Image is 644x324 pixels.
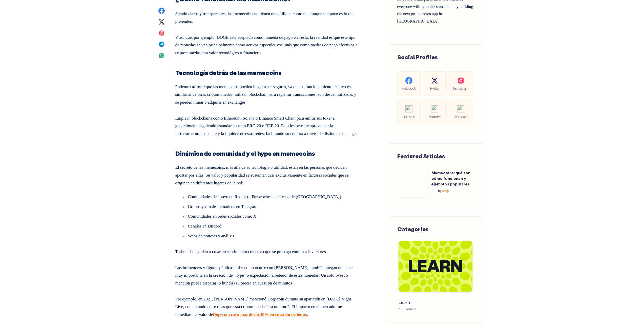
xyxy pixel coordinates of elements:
img: social-linkedin.be646fe421ccab3a2ad91cb58bdc9694.svg [405,105,412,112]
a: Memecoins: qué son, cómo funcionan y ejemplos populares [431,170,472,186]
span: Featured Articles [397,153,445,160]
img: social-youtube.99db9aba05279f803f3e7a4a838dfb6c.svg [431,105,438,112]
img: Blog-Tag-Cover---Learn.png [399,241,472,292]
p: Podemos afirmar que las memecoins pueden llegar a ser seguras, ya que su funcionamiento técnico e... [175,81,359,106]
a: Dogecoin cayó más de un 30% en cuestión de horas [213,312,307,317]
a: Youtube [423,100,446,124]
a: Instagram [449,71,472,96]
span: Social Profiles [397,53,438,61]
p: Los influencers y figuras públicas, tal y como ocurre con [PERSON_NAME], también juegan un papel ... [175,262,359,287]
a: Facebook [397,71,421,96]
a: LinkedIn [397,100,421,124]
img: social-warpcast.e8a23a7ed3178af0345123c41633f860.png [457,105,464,112]
p: El secreto de las memecoins, más allá de su tecnología o utilidad, están en las personas que deci... [175,162,359,187]
span: Youtube [427,114,442,120]
h3: Dinámica de comunidad y el hype en memecoins [175,144,359,158]
li: Canales en Discord [183,222,359,232]
li: Comunidades de apoyo en Reddit (o Forocoches en el caso de [GEOGRAPHIC_DATA]) [183,193,359,203]
span: Categories [397,225,429,233]
p: Siendo claros y transparentes, las memecoins no tienen una utilidad como tal, aunque tampoco es l... [175,8,359,26]
li: Webs de noticias y análisis [183,232,359,240]
span: Learn [399,299,445,306]
h3: Tecnología detrás de las memecoins [175,63,359,78]
span: By [438,189,442,193]
a: Warpcast [449,100,472,124]
span: LinkedIn [401,114,417,120]
p: Por ejemplo, en 2021, [PERSON_NAME] mencionó Dogecoin durante su aparición en [DATE] Night Live, ... [175,293,359,319]
li: Comunidades en redes sociales como X [183,213,359,222]
p: Y aunque, por ejemplo, DOGE está aceptado como moneda de pago en Tesla, la realidad es que este t... [175,32,359,57]
a: ByVenga [431,189,450,193]
p: Todas ellas ayudan a crear un sentimiento colectivo que se propaga entre sus inversores. [175,246,359,256]
a: Twitter [423,71,446,96]
span: Twitter [427,85,442,91]
span: Warpcast [453,114,468,120]
span: 2 Articles [399,306,445,312]
p: Emplean blockchains como Ethereum, Solana o Binance Smart Chain para emitir sus tokens, generalme... [175,112,359,138]
span: Venga [438,189,450,193]
span: Facebook [401,85,417,91]
li: Grupos y canales temáticos en Telegram [183,203,359,213]
span: Instagram [453,85,468,91]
